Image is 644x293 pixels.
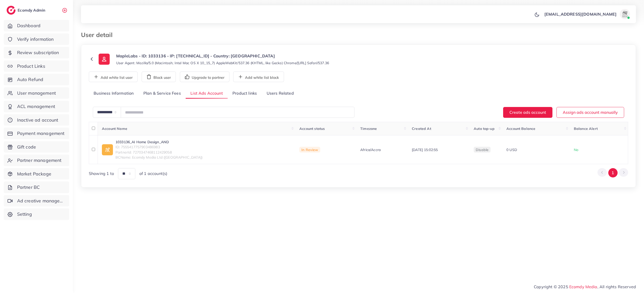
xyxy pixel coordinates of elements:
[115,144,203,150] span: ID: 7555417757903486983
[17,63,45,69] span: Product Links
[412,148,438,152] span: [DATE] 15:02:55
[4,101,69,112] a: ACL management
[556,107,624,118] button: Assign ads account manually
[139,171,167,176] span: of 1 account(s)
[17,144,36,150] span: Gift code
[99,54,110,65] img: ic-user-info.36bf1079.svg
[506,148,517,152] span: 0 USD
[569,284,597,289] a: Ecomdy Media
[17,184,40,191] span: Partner BC
[4,208,69,220] a: Setting
[17,117,58,123] span: Inactive ad account
[142,71,176,82] button: Block user
[81,31,116,39] h3: User detail
[4,20,69,31] a: Dashboard
[17,157,62,164] span: Partner management
[4,128,69,139] a: Payment management
[506,126,535,131] span: Account Balance
[17,76,44,83] span: Auto Refund
[4,181,69,193] a: Partner BC
[4,74,69,85] a: Auto Refund
[17,22,41,29] span: Dashboard
[360,126,377,131] span: Timezone
[116,60,329,65] small: User Agent: Mozilla/5.0 (Macintosh; Intel Mac OS X 10_15_7) AppleWebKit/537.36 (KHTML, like Gecko...
[17,90,56,96] span: User management
[17,171,51,177] span: Market Package
[4,114,69,126] a: Inactive ad account
[89,171,114,176] span: Showing 1 to
[4,168,69,180] a: Market Package
[233,71,284,82] button: Add white list block
[18,8,47,13] h2: Ecomdy Admin
[180,71,229,82] button: Upgrade to partner
[262,88,298,99] a: Users Related
[360,147,381,152] span: Africa/Accra
[299,126,325,131] span: Account status
[4,47,69,58] a: Review subscription
[4,141,69,153] a: Gift code
[503,107,552,118] button: Create ads account
[89,71,138,82] button: Add white list user
[476,148,489,152] span: disable
[597,284,636,290] span: , All rights Reserved
[102,144,113,155] img: ic-ad-info.7fc67b75.svg
[17,103,55,110] span: ACL management
[4,60,69,72] a: Product Links
[115,139,203,144] a: 1033136_AI Home Design_AND
[102,126,127,131] span: Account Name
[89,88,139,99] a: Business Information
[574,148,578,152] span: No
[534,284,636,290] span: Copyright © 2025
[7,6,16,15] img: logo
[4,87,69,99] a: User management
[17,49,59,56] span: Review subscription
[4,195,69,207] a: Ad creative management
[4,33,69,45] a: Verify information
[17,198,65,204] span: Ad creative management
[17,36,54,43] span: Verify information
[116,53,329,59] p: MapleLabs - ID: 1033136 - IP: [TECHNICAL_ID] - Country: [GEOGRAPHIC_DATA]
[597,168,628,177] ul: Pagination
[542,9,632,19] a: [EMAIL_ADDRESS][DOMAIN_NAME]avatar
[115,150,203,155] span: PartnerId: 7270347468112429058
[115,155,203,160] span: BCName: Ecomdy Media Ltd ([GEOGRAPHIC_DATA])
[4,155,69,166] a: Partner management
[7,6,47,15] a: logoEcomdy Admin
[17,211,32,217] span: Setting
[574,126,598,131] span: Balance Alert
[474,126,495,131] span: Auto top-up
[299,147,320,153] span: In Review
[544,11,617,17] p: [EMAIL_ADDRESS][DOMAIN_NAME]
[412,126,431,131] span: Created At
[608,168,618,177] button: Go to page 1
[17,130,65,137] span: Payment management
[186,88,228,99] a: List Ads Account
[228,88,262,99] a: Product links
[139,88,186,99] a: Plan & Service Fees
